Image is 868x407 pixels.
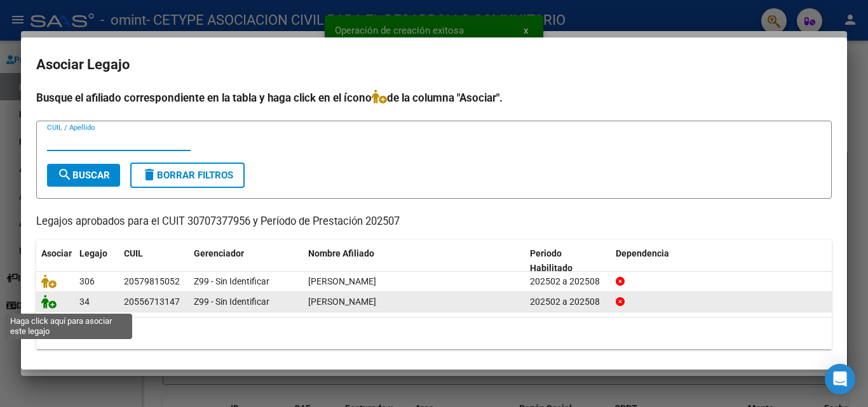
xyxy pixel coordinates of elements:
[308,276,376,286] span: LEZCANO FLEITA ISMAEL
[530,295,606,309] div: 202502 a 202508
[194,248,244,258] span: Gerenciador
[303,240,525,282] datatable-header-cell: Nombre Afiliado
[130,163,245,188] button: Borrar Filtros
[119,240,189,282] datatable-header-cell: CUIL
[79,297,90,307] span: 34
[142,167,157,182] mat-icon: delete
[41,248,72,258] span: Asociar
[36,214,832,230] p: Legajos aprobados para el CUIT 30707377956 y Período de Prestación 202507
[124,274,180,289] div: 20579815052
[57,167,72,182] mat-icon: search
[189,240,303,282] datatable-header-cell: Gerenciador
[194,276,269,286] span: Z99 - Sin Identificar
[36,240,74,282] datatable-header-cell: Asociar
[36,53,832,77] h2: Asociar Legajo
[36,90,832,106] h4: Busque el afiliado correspondiente en la tabla y haga click en el ícono de la columna "Asociar".
[616,248,669,258] span: Dependencia
[530,248,573,273] span: Periodo Habilitado
[308,248,374,258] span: Nombre Afiliado
[79,276,95,286] span: 306
[124,295,180,309] div: 20556713147
[525,240,611,282] datatable-header-cell: Periodo Habilitado
[308,297,376,307] span: DUARTE NICOSIA JULIAN
[142,170,233,181] span: Borrar Filtros
[57,170,110,181] span: Buscar
[194,297,269,307] span: Z99 - Sin Identificar
[74,240,119,282] datatable-header-cell: Legajo
[36,317,832,349] div: 2 registros
[611,240,832,282] datatable-header-cell: Dependencia
[124,248,143,258] span: CUIL
[825,364,855,394] div: Open Intercom Messenger
[47,164,120,187] button: Buscar
[530,274,606,289] div: 202502 a 202508
[79,248,107,258] span: Legajo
